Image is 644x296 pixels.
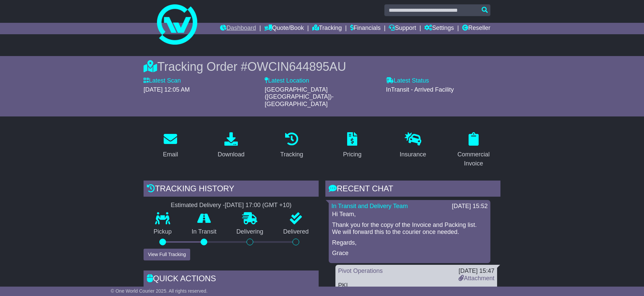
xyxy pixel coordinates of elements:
p: Hi Team, [332,211,487,218]
p: Delivering [226,228,273,236]
a: Insurance [395,130,430,161]
label: Latest Location [265,77,309,85]
p: Regards, [332,239,487,247]
a: Download [213,130,249,161]
a: Financials [350,23,381,34]
div: [DATE] 15:52 [452,203,488,210]
a: Tracking [312,23,342,34]
div: [DATE] 17:00 (GMT +10) [225,202,291,209]
a: In Transit and Delivery Team [331,203,408,209]
div: Download [218,150,245,159]
a: Pricing [339,130,366,161]
label: Latest Status [386,77,429,85]
a: Attachment [459,275,494,282]
div: PKL [338,282,494,289]
div: Insurance [399,150,426,159]
span: InTransit - Arrived Facility [386,86,454,93]
a: Support [389,23,416,34]
a: Email [159,130,182,161]
p: Pickup [144,228,182,236]
div: Commercial Invoice [451,150,496,168]
div: Tracking history [144,181,319,199]
p: Grace [332,250,487,257]
p: In Transit [182,228,227,236]
a: Dashboard [220,23,256,34]
span: [GEOGRAPHIC_DATA] ([GEOGRAPHIC_DATA])-[GEOGRAPHIC_DATA] [265,86,333,107]
a: Reseller [462,23,490,34]
span: [DATE] 12:05 AM [144,86,190,93]
p: Delivered [273,228,319,236]
p: Thank you for the copy of the Invoice and Packing list. We will forward this to the courier once ... [332,221,487,236]
button: View Full Tracking [144,249,190,260]
div: [DATE] 15:47 [459,267,494,275]
div: Pricing [343,150,362,159]
div: Tracking [280,150,303,159]
div: RECENT CHAT [325,181,500,199]
a: Commercial Invoice [446,130,500,170]
a: Quote/Book [264,23,304,34]
a: Tracking [276,130,308,161]
div: Tracking Order # [144,59,500,74]
span: OWCIN644895AU [248,60,346,73]
div: Quick Actions [144,270,319,289]
span: © One World Courier 2025. All rights reserved. [111,288,208,294]
div: Estimated Delivery - [144,202,319,209]
a: Pivot Operations [338,267,383,274]
div: Email [163,150,178,159]
a: Settings [424,23,454,34]
label: Latest Scan [144,77,181,85]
